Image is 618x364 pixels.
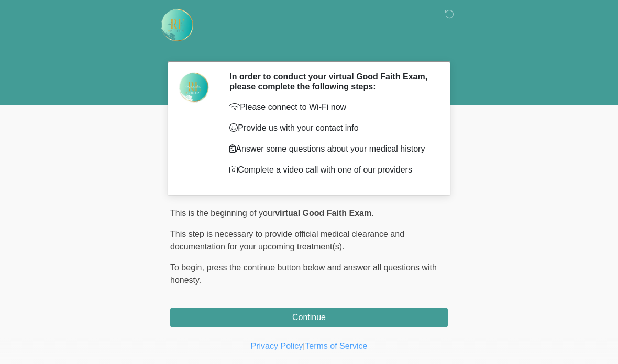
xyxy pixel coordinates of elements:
[170,308,448,327] button: Continue
[170,263,206,272] span: To begin,
[251,342,303,350] a: Privacy Policy
[303,342,305,350] a: |
[178,72,209,103] img: Agent Avatar
[160,8,194,42] img: Rehydrate Aesthetics & Wellness Logo
[170,263,437,285] span: press the continue button below and answer all questions with honesty.
[229,72,432,92] h2: In order to conduct your virtual Good Faith Exam, please complete the following steps:
[170,209,275,218] span: This is the beginning of your
[229,164,432,176] p: Complete a video call with one of our providers
[229,143,432,155] p: Answer some questions about your medical history
[229,101,432,113] p: Please connect to Wi-Fi now
[229,122,432,134] p: Provide us with your contact info
[275,209,371,218] strong: virtual Good Faith Exam
[305,342,367,350] a: Terms of Service
[371,209,373,218] span: .
[170,230,404,251] span: This step is necessary to provide official medical clearance and documentation for your upcoming ...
